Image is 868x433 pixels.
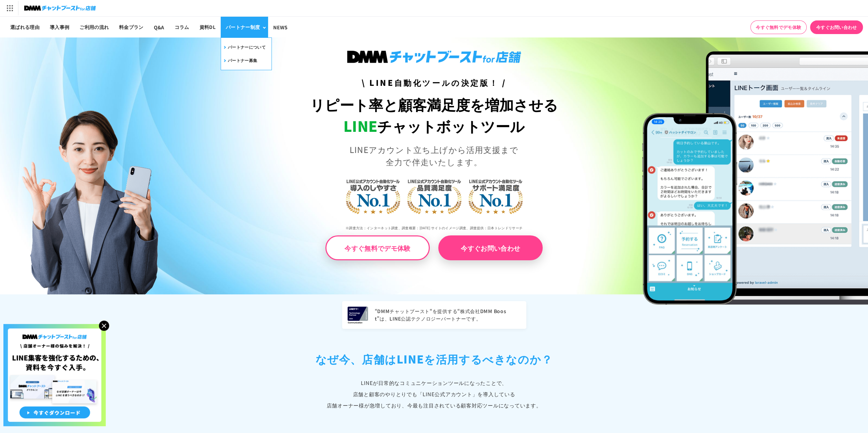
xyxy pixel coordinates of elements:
[217,94,651,137] h1: リピート率と顧客満足度を増加させる チャットボットツール
[268,17,293,37] a: NEWS
[3,324,106,426] img: 店舗オーナー様の悩みを解決!LINE集客を狂化するための資料を今すぐ入手!
[235,351,634,367] h2: なぜ今、店舗は LINEを活用するべきなのか？
[1,1,18,15] img: サービス
[222,42,266,52] a: パートナーについて
[24,3,96,13] img: チャットブーストfor店舗
[375,308,521,323] p: “DMMチャットブースト“を提供する“株式会社DMM Boost”は、LINE公認テクノロジーパートナーです。
[217,77,651,89] h3: \ LINE自動化ツールの決定版！ /
[235,377,634,411] p: LINEが日常的なコミュニケーションツールになったことで、 店舗と顧客のやりとりでも「LINE公式アカウント」 を導入している 店舗オーナー様が急増しており、今最も注目されている顧客対応ツールに...
[170,17,194,37] a: コラム
[5,17,45,37] a: 選ばれる理由
[226,24,260,31] div: パートナー制度
[217,143,651,168] p: LINEアカウント立ち上げから活用支援まで 全力で伴走いたします。
[74,17,114,37] a: ご利用の流れ
[45,17,74,37] a: 導入事例
[810,20,863,34] a: 今すぐお問い合わせ
[323,153,545,238] img: LINE公式アカウント自動化ツール導入のしやすさNo.1｜LINE公式アカウント自動化ツール品質満足度No.1｜LINE公式アカウント自動化ツールサポート満足度No.1
[348,307,368,323] img: LINEヤフー Technology Partner 2025
[217,220,651,235] p: ※調査方法：インターネット調査、調査概要：[DATE] サイトのイメージ調査、調査提供：日本トレンドリサーチ
[438,235,543,260] a: 今すぐお問い合わせ
[750,20,807,34] a: 今すぐ無料でデモ体験
[114,17,149,37] a: 料金プラン
[222,55,257,66] a: パートナー募集
[325,235,430,260] a: 今すぐ無料でデモ体験
[343,115,377,136] span: LINE
[3,324,106,332] a: 店舗オーナー様の悩みを解決!LINE集客を狂化するための資料を今すぐ入手!
[194,17,221,37] a: 資料DL
[149,17,170,37] a: Q&A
